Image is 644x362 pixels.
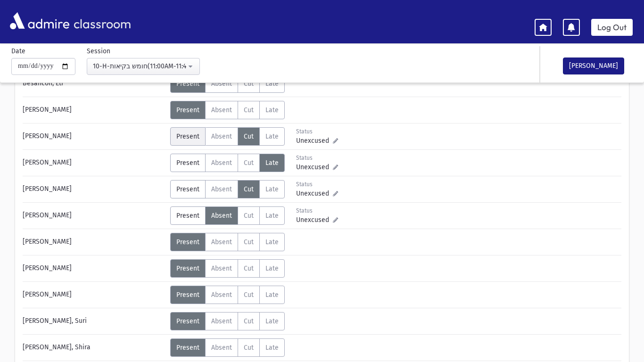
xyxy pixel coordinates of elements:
span: Present [176,212,199,220]
span: Present [176,80,199,88]
span: Late [265,264,279,272]
div: AttTypes [170,259,285,278]
span: Absent [211,238,232,246]
span: classroom [72,8,131,33]
span: Absent [211,344,232,352]
span: Cut [244,238,254,246]
div: Status [296,154,338,162]
div: Status [296,206,338,215]
span: Present [176,264,199,272]
div: AttTypes [170,74,285,93]
span: Unexcused [296,136,333,146]
div: [PERSON_NAME], Suri [18,312,170,330]
div: [PERSON_NAME] [18,233,170,251]
span: Absent [211,264,232,272]
span: Present [176,132,199,140]
div: AttTypes [170,127,285,146]
span: Late [265,159,279,167]
div: [PERSON_NAME] [18,180,170,198]
span: Cut [244,106,254,114]
span: Absent [211,159,232,167]
span: Absent [211,132,232,140]
span: Present [176,185,199,193]
span: Late [265,132,279,140]
div: [PERSON_NAME] [18,127,170,146]
span: Late [265,212,279,220]
span: Unexcused [296,215,333,225]
span: Late [265,80,279,88]
span: Absent [211,185,232,193]
span: Cut [244,291,254,299]
span: Late [265,291,279,299]
span: Cut [244,264,254,272]
div: [PERSON_NAME] [18,206,170,225]
div: [PERSON_NAME] [18,286,170,304]
span: Present [176,159,199,167]
div: AttTypes [170,338,285,357]
a: Log Out [591,19,633,36]
span: Unexcused [296,162,333,172]
span: Present [176,344,199,352]
span: Unexcused [296,189,333,198]
div: AttTypes [170,154,285,172]
span: Absent [211,291,232,299]
span: Present [176,106,199,114]
div: AttTypes [170,101,285,119]
div: [PERSON_NAME] [18,101,170,119]
div: Status [296,180,338,189]
span: Cut [244,317,254,325]
div: [PERSON_NAME] [18,259,170,278]
span: Present [176,317,199,325]
label: Session [87,46,110,56]
span: Late [265,238,279,246]
span: Present [176,238,199,246]
div: [PERSON_NAME] [18,154,170,172]
span: Late [265,106,279,114]
span: Cut [244,344,254,352]
button: 10-H-חומש בקיאות(11:00AM-11:43AM) [87,58,200,75]
span: Absent [211,212,232,220]
span: Cut [244,132,254,140]
div: 10-H-חומש בקיאות(11:00AM-11:43AM) [93,61,186,71]
div: AttTypes [170,286,285,304]
span: Late [265,317,279,325]
span: Cut [244,212,254,220]
span: Cut [244,159,254,167]
span: Late [265,185,279,193]
div: AttTypes [170,312,285,330]
label: Date [11,46,25,56]
span: Cut [244,80,254,88]
div: Status [296,127,338,136]
div: AttTypes [170,180,285,198]
div: [PERSON_NAME], Shira [18,338,170,357]
img: AdmirePro [8,10,72,32]
span: Absent [211,317,232,325]
button: [PERSON_NAME] [563,58,624,74]
div: AttTypes [170,233,285,251]
div: Besancon, Eti [18,74,170,93]
div: AttTypes [170,206,285,225]
span: Cut [244,185,254,193]
span: Absent [211,80,232,88]
span: Absent [211,106,232,114]
span: Present [176,291,199,299]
